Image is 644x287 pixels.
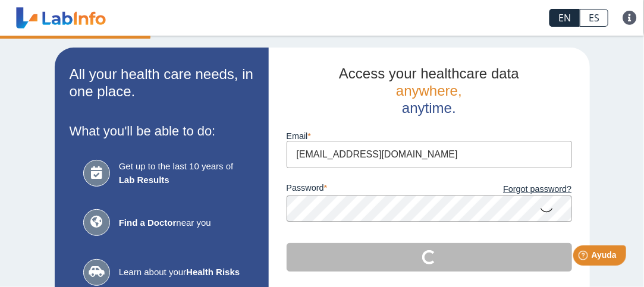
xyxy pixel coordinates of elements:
h3: What you'll be able to do: [70,124,254,138]
b: Health Risks [186,267,240,277]
a: ES [580,9,608,27]
span: near you [119,216,240,230]
h2: All your health care needs, in one place. [70,66,254,100]
span: Get up to the last 10 years of [119,160,240,187]
span: Access your healthcare data [339,65,519,81]
a: EN [549,9,580,27]
b: Find a Doctor [119,217,177,228]
span: anywhere, [396,83,462,99]
span: Learn about your [119,266,240,279]
a: Forgot password? [429,183,572,196]
iframe: Help widget launcher [538,241,631,274]
span: anytime. [402,100,456,116]
label: Email [287,131,572,141]
b: Lab Results [119,175,169,185]
label: password [287,183,429,196]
